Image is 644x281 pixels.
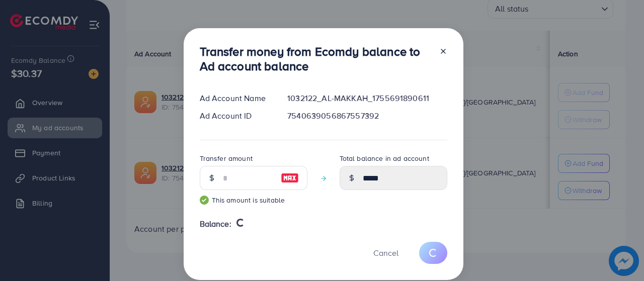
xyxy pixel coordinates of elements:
div: Ad Account Name [192,92,280,104]
label: Total balance in ad account [340,153,429,163]
div: 1032122_AL-MAKKAH_1755691890611 [279,92,455,104]
span: Balance: [200,218,231,230]
div: 7540639056867557392 [279,110,455,122]
small: This amount is suitable [200,195,307,205]
label: Transfer amount [200,153,253,163]
button: Cancel [361,242,411,263]
h3: Transfer money from Ecomdy balance to Ad account balance [200,44,431,73]
img: guide [200,196,209,205]
span: Cancel [373,247,398,258]
div: Ad Account ID [192,110,280,122]
img: image [281,172,299,184]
